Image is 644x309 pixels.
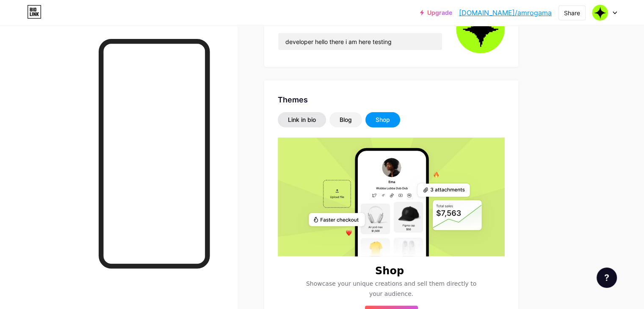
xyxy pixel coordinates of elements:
[278,94,505,105] div: Themes
[288,116,316,124] div: Link in bio
[376,116,390,124] div: Shop
[459,8,552,18] a: [DOMAIN_NAME]/amrogama
[564,8,580,17] div: Share
[420,9,452,16] a: Upgrade
[301,279,482,299] span: Showcase your unique creations and sell them directly to your audience.
[340,116,352,124] div: Blog
[278,33,442,50] input: Bio
[592,5,608,21] img: Amro Gamar Aldwlah
[456,5,505,53] img: Amro Gamar Aldwlah
[375,267,404,275] h6: Shop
